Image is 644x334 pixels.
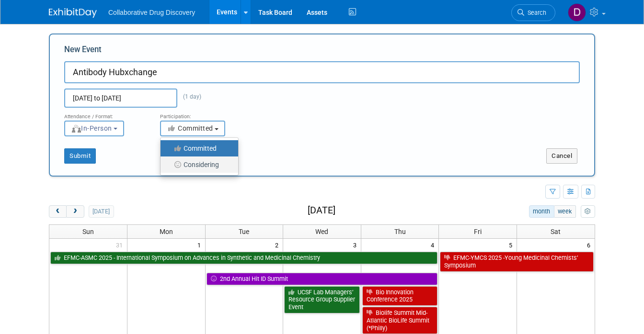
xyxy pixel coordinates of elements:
[430,239,438,251] span: 4
[115,239,127,251] span: 31
[160,108,241,120] div: Participation:
[315,228,328,235] span: Wed
[511,4,555,21] a: Search
[64,108,146,120] div: Attendance / Format:
[546,148,577,164] button: Cancel
[160,228,173,235] span: Mon
[64,148,96,164] button: Submit
[82,228,94,235] span: Sun
[352,239,361,251] span: 3
[274,239,283,251] span: 2
[524,9,546,16] span: Search
[196,239,205,251] span: 1
[474,228,482,235] span: Fri
[581,205,595,218] button: myCustomButton
[177,93,201,100] span: (1 day)
[585,209,591,215] i: Personalize Calendar
[362,286,438,306] a: Bio Innovation Conference 2025
[239,228,249,235] span: Tue
[362,307,438,334] a: Biolife Summit Mid-Atlantic BioLife Summit (*Philly)
[71,124,112,132] span: In-Person
[586,239,595,251] span: 6
[207,273,438,285] a: 2nd Annual Hit ID Summit
[529,205,554,218] button: month
[50,252,437,264] a: EFMC-ASMC 2025 - International Symposium on Advances in Synthetic and Medicinal Chemistry
[64,89,177,108] input: Start Date - End Date
[551,228,561,235] span: Sat
[440,252,594,271] a: EFMC-YMCS 2025 -Young Medicinal Chemists’ Symposium
[284,286,360,313] a: UCSF Lab Managers’ Resource Group Supplier Event
[165,158,229,171] label: Considering
[49,8,97,18] img: ExhibitDay
[508,239,517,251] span: 5
[554,205,576,218] button: week
[49,205,67,218] button: prev
[165,142,229,155] label: Committed
[108,9,195,16] span: Collaborative Drug Discovery
[167,124,213,132] span: Committed
[308,205,335,216] h2: [DATE]
[394,228,406,235] span: Thu
[66,205,84,218] button: next
[64,44,102,59] label: New Event
[160,121,225,136] button: Committed
[568,3,586,22] img: Daniel Castro
[64,61,580,83] input: Name of Trade Show / Conference
[64,121,124,136] button: In-Person
[89,205,114,218] button: [DATE]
